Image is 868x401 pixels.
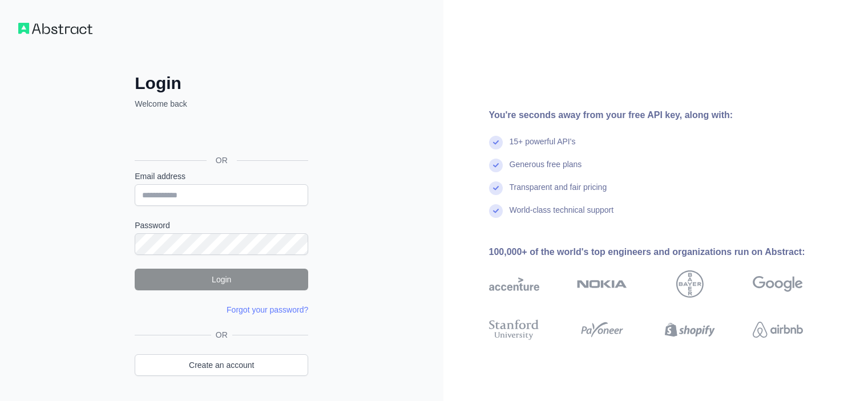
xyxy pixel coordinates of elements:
div: Generous free plans [510,159,582,181]
img: check mark [489,204,503,218]
img: shopify [665,317,715,342]
div: 100,000+ of the world's top engineers and organizations run on Abstract: [489,245,839,259]
img: nokia [577,270,627,298]
button: Login [135,269,308,290]
a: Forgot your password? [227,305,308,314]
img: Workflow [18,23,92,34]
img: google [753,270,803,298]
span: OR [207,155,237,166]
iframe: Sign in with Google Button [129,122,312,147]
label: Email address [135,171,308,182]
div: 15+ powerful API's [510,136,576,159]
div: You're seconds away from your free API key, along with: [489,108,839,122]
p: Welcome back [135,98,308,110]
span: OR [211,329,232,341]
img: bayer [676,270,704,298]
div: World-class technical support [510,204,614,227]
img: check mark [489,181,503,195]
img: check mark [489,159,503,172]
img: airbnb [753,317,803,342]
a: Create an account [135,354,308,376]
label: Password [135,220,308,231]
img: accenture [489,270,539,298]
img: stanford university [489,317,539,342]
div: Transparent and fair pricing [510,181,607,204]
h2: Login [135,73,308,94]
img: payoneer [577,317,627,342]
img: check mark [489,136,503,149]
